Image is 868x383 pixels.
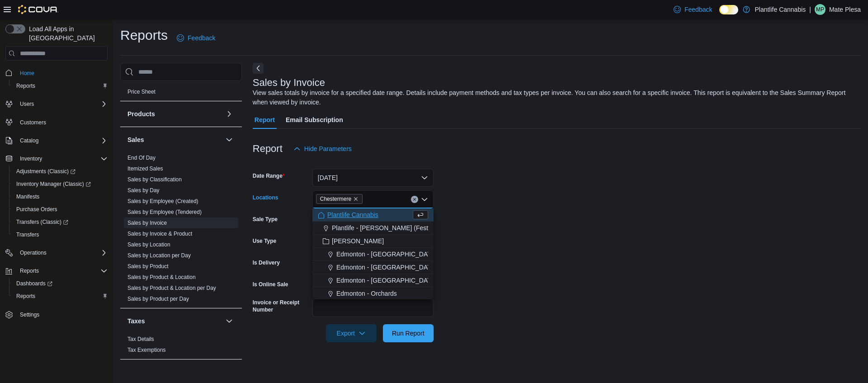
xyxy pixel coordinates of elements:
[336,263,437,272] span: Edmonton - [GEOGRAPHIC_DATA]
[16,180,91,188] span: Inventory Manager (Classic)
[9,228,111,241] button: Transfers
[224,109,235,119] button: Products
[127,336,154,343] span: Tax Details
[120,26,168,44] h1: Reports
[2,308,111,321] button: Settings
[127,252,191,259] span: Sales by Location per Day
[127,187,160,194] a: Sales by Day
[16,168,75,175] span: Adjustments (Classic)
[809,4,811,15] p: |
[9,165,111,178] a: Adjustments (Classic)
[13,179,94,189] a: Inventory Manager (Classic)
[127,231,192,237] a: Sales by Invoice & Product
[16,193,39,200] span: Manifests
[16,117,50,128] a: Customers
[16,153,46,164] button: Inventory
[127,155,156,161] a: End Of Day
[20,100,34,108] span: Users
[421,196,428,203] button: Close list of options
[9,178,111,190] a: Inventory Manager (Classic)
[13,278,56,289] a: Dashboards
[13,204,108,215] span: Purchase Orders
[127,165,163,172] span: Itemized Sales
[253,88,856,107] div: View sales totals by invoice for a specified date range. Details include payment methods and tax ...
[755,4,806,15] p: Plantlife Cannabis
[127,295,189,303] span: Sales by Product per Day
[316,194,363,204] span: Chestermere
[127,165,163,172] a: Itemized Sales
[253,63,264,74] button: Next
[127,285,216,291] a: Sales by Product & Location per Day
[326,324,377,342] button: Export
[16,231,39,238] span: Transfers
[2,66,111,79] button: Home
[127,198,198,204] a: Sales by Employee (Created)
[20,311,39,318] span: Settings
[127,154,156,161] span: End Of Day
[20,155,42,162] span: Inventory
[127,241,170,248] span: Sales by Location
[127,263,169,270] span: Sales by Product
[13,191,108,202] span: Manifests
[253,172,285,180] label: Date Range
[16,135,108,146] span: Catalog
[290,140,355,158] button: Hide Parameters
[25,24,108,43] span: Load All Apps in [GEOGRAPHIC_DATA]
[13,217,108,227] span: Transfers (Classic)
[2,152,111,165] button: Inventory
[13,80,39,91] a: Reports
[2,246,111,259] button: Operations
[327,210,378,219] span: Plantlife Cannabis
[127,317,145,326] h3: Taxes
[127,284,216,292] span: Sales by Product & Location per Day
[16,293,35,300] span: Reports
[336,276,437,285] span: Edmonton - [GEOGRAPHIC_DATA]
[16,117,108,128] span: Customers
[20,70,34,77] span: Home
[253,216,278,223] label: Sale Type
[173,29,219,47] a: Feedback
[127,176,182,183] span: Sales by Classification
[120,152,242,308] div: Sales
[9,203,111,216] button: Purchase Orders
[253,237,276,245] label: Use Type
[127,135,222,144] button: Sales
[253,259,280,266] label: Is Delivery
[383,324,434,342] button: Run Report
[127,187,160,194] span: Sales by Day
[20,119,46,126] span: Customers
[127,252,191,259] a: Sales by Location per Day
[286,111,343,129] span: Email Subscription
[188,33,215,43] span: Feedback
[127,296,189,302] a: Sales by Product per Day
[120,86,242,101] div: Pricing
[353,196,359,202] button: Remove Chestermere from selection in this group
[16,247,50,258] button: Operations
[9,216,111,228] a: Transfers (Classic)
[16,68,38,79] a: Home
[20,137,38,144] span: Catalog
[16,309,43,320] a: Settings
[16,265,42,276] button: Reports
[127,88,156,95] span: Price Sheet
[719,14,720,15] span: Dark Mode
[127,198,198,205] span: Sales by Employee (Created)
[16,206,57,213] span: Purchase Orders
[13,278,108,289] span: Dashboards
[127,109,222,118] button: Products
[312,274,434,287] button: Edmonton - [GEOGRAPHIC_DATA]
[253,281,288,288] label: Is Online Sale
[2,98,111,110] button: Users
[16,82,35,90] span: Reports
[16,135,42,146] button: Catalog
[9,190,111,203] button: Manifests
[127,209,202,215] a: Sales by Employee (Tendered)
[255,111,275,129] span: Report
[127,220,167,226] a: Sales by Invoice
[16,153,108,164] span: Inventory
[304,144,352,153] span: Hide Parameters
[16,67,108,78] span: Home
[684,5,712,14] span: Feedback
[127,346,166,354] span: Tax Exemptions
[719,5,738,14] input: Dark Mode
